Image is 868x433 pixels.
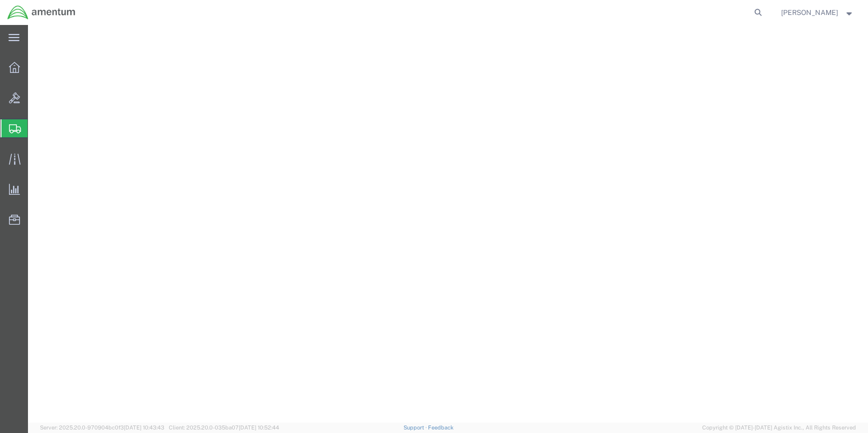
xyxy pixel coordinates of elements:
span: Donald Frederiksen [781,7,838,18]
span: [DATE] 10:43:43 [124,425,164,431]
span: Client: 2025.20.0-035ba07 [169,425,279,431]
a: Support [404,425,429,431]
img: logo [7,5,76,20]
span: [DATE] 10:52:44 [239,425,279,431]
a: Feedback [428,425,453,431]
span: Copyright © [DATE]-[DATE] Agistix Inc., All Rights Reserved [702,424,856,432]
iframe: FS Legacy Container [28,25,868,423]
button: [PERSON_NAME] [781,6,855,18]
span: Server: 2025.20.0-970904bc0f3 [40,425,164,431]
